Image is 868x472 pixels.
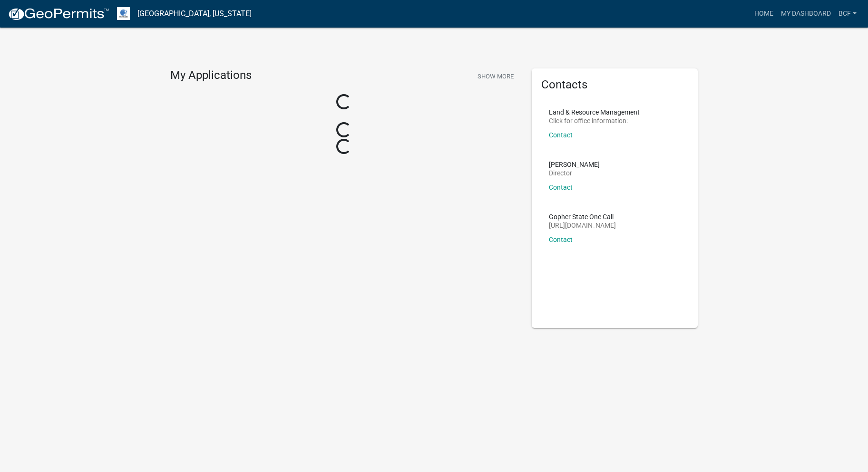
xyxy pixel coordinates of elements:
img: Otter Tail County, Minnesota [117,7,130,20]
p: Click for office information: [549,117,640,124]
h4: My Applications [170,68,252,83]
a: My Dashboard [777,5,835,23]
a: BCF [835,5,860,23]
h5: Contacts [541,78,689,92]
a: Contact [549,131,573,139]
p: Land & Resource Management [549,109,640,116]
p: Gopher State One Call [549,213,616,220]
a: [GEOGRAPHIC_DATA], [US_STATE] [137,6,252,22]
a: Contact [549,183,573,191]
a: Home [751,5,777,23]
p: [URL][DOMAIN_NAME] [549,222,616,229]
p: [PERSON_NAME] [549,161,600,168]
button: Show More [474,68,517,84]
p: Director [549,170,600,176]
a: Contact [549,236,573,243]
